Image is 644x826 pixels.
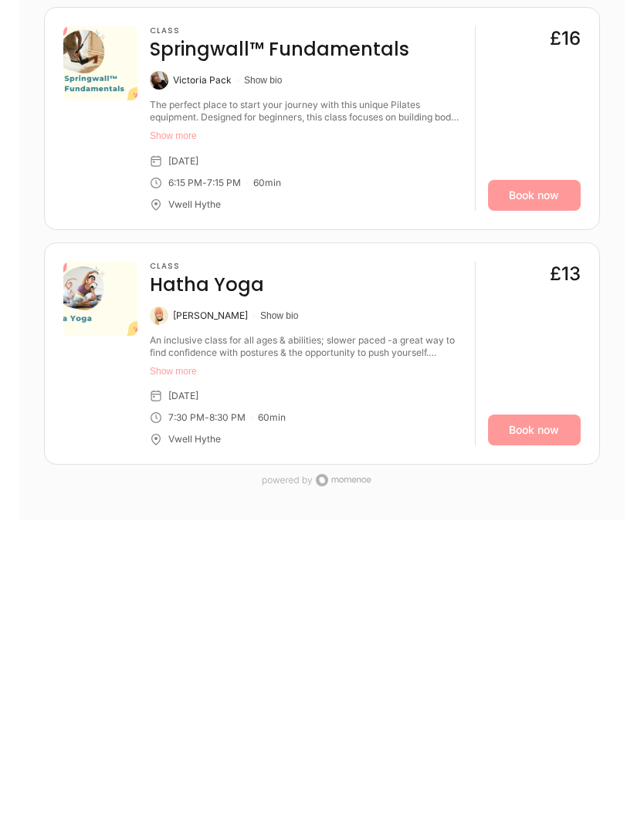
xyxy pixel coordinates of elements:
div: The perfect place to start your journey with this unique Pilates equipment. Designed for beginner... [150,99,463,124]
div: - [205,411,209,424]
h4: Springwall™ Fundamentals [150,37,409,62]
div: Vwell Hythe [168,198,221,211]
img: Victoria Pack [150,71,168,90]
div: Victoria Pack [173,74,232,86]
h4: Hatha Yoga [150,273,264,297]
button: Show more [150,365,463,377]
a: Book now [488,180,581,211]
img: Kate Alexander [150,306,168,325]
div: [DATE] [168,390,198,402]
div: £16 [550,26,581,51]
img: 14be0ce3-d8c7-446d-bb14-09f6601fc29a.png [63,26,137,100]
div: [PERSON_NAME] [173,310,248,322]
div: 7:30 PM [168,411,205,424]
h3: Class [150,26,409,36]
div: - [202,177,207,189]
div: 8:30 PM [209,411,246,424]
img: 53d83a91-d805-44ac-b3fe-e193bac87da4.png [63,262,137,336]
div: [DATE] [168,155,198,168]
button: Show bio [260,310,298,322]
button: Show more [150,130,463,142]
div: £13 [550,262,581,286]
h3: Class [150,262,264,271]
div: 60 min [253,177,281,189]
div: 7:15 PM [207,177,241,189]
div: An inclusive class for all ages & abilities; slower paced -a great way to find confidence with po... [150,334,463,359]
div: 6:15 PM [168,177,202,189]
a: Book now [488,415,581,445]
div: 60 min [258,411,286,424]
button: Show bio [244,74,282,86]
div: Vwell Hythe [168,433,221,445]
